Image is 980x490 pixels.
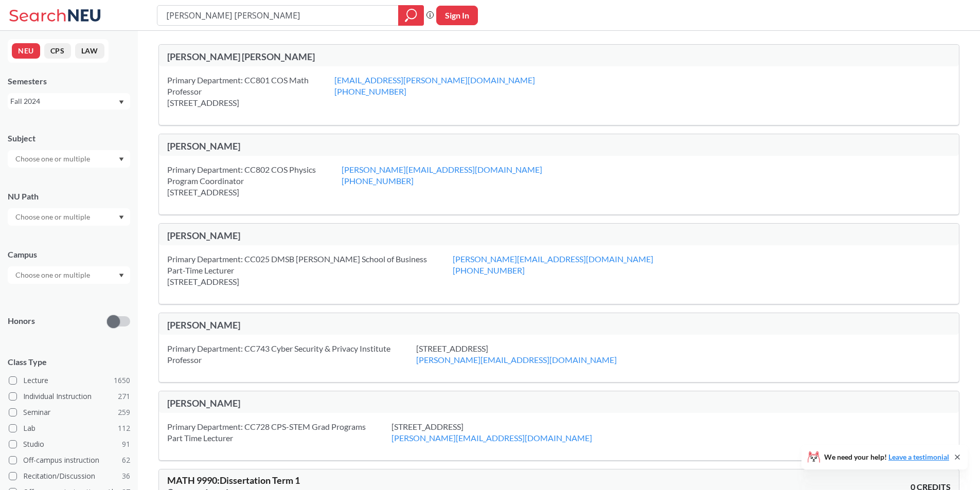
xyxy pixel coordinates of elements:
[12,43,40,59] button: NEU
[122,455,130,466] span: 62
[9,390,130,403] label: Individual Instruction
[391,433,592,443] a: [PERSON_NAME][EMAIL_ADDRESS][DOMAIN_NAME]
[334,75,535,85] a: [EMAIL_ADDRESS][PERSON_NAME][DOMAIN_NAME]
[119,100,124,104] svg: Dropdown arrow
[8,93,130,110] div: Fall 2024Dropdown arrow
[167,253,453,287] div: Primary Department: CC025 DMSB [PERSON_NAME] School of Business Part-Time Lecturer [STREET_ADDRESS]
[10,153,97,165] input: Choose one or multiple
[8,356,130,368] span: Class Type
[436,6,478,25] button: Sign In
[398,5,424,26] div: magnifying glass
[9,422,130,435] label: Lab
[334,86,406,96] a: [PHONE_NUMBER]
[167,475,300,486] span: MATH 9990 : Dissertation Term 1
[44,43,71,59] button: CPS
[8,315,35,327] p: Honors
[114,375,130,386] span: 1650
[118,391,130,402] span: 271
[8,191,130,202] div: NU Path
[167,51,559,62] div: [PERSON_NAME] [PERSON_NAME]
[167,397,559,409] div: [PERSON_NAME]
[416,343,643,366] div: [STREET_ADDRESS]
[9,469,130,483] label: Recitation/Discussion
[342,165,542,174] a: [PERSON_NAME][EMAIL_ADDRESS][DOMAIN_NAME]
[122,470,130,482] span: 36
[8,150,130,168] div: Dropdown arrow
[342,176,414,186] a: [PHONE_NUMBER]
[167,343,416,366] div: Primary Department: CC743 Cyber Security & Privacy Institute Professor
[118,407,130,418] span: 259
[167,230,559,241] div: [PERSON_NAME]
[824,453,949,461] span: We need your help!
[167,140,559,152] div: [PERSON_NAME]
[118,423,130,434] span: 112
[119,215,124,220] svg: Dropdown arrow
[167,319,559,331] div: [PERSON_NAME]
[8,76,130,87] div: Semesters
[167,164,342,198] div: Primary Department: CC802 COS Physics Program Coordinator [STREET_ADDRESS]
[416,355,617,365] a: [PERSON_NAME][EMAIL_ADDRESS][DOMAIN_NAME]
[9,438,130,451] label: Studio
[119,274,124,278] svg: Dropdown arrow
[9,406,130,419] label: Seminar
[10,96,118,107] div: Fall 2024
[167,75,334,108] div: Primary Department: CC801 COS Math Professor [STREET_ADDRESS]
[10,269,97,281] input: Choose one or multiple
[9,374,130,387] label: Lecture
[8,266,130,284] div: Dropdown arrow
[75,43,104,59] button: LAW
[8,249,130,260] div: Campus
[8,133,130,144] div: Subject
[165,7,391,24] input: Class, professor, course number, "phrase"
[453,265,525,275] a: [PHONE_NUMBER]
[122,439,130,450] span: 91
[119,157,124,161] svg: Dropdown arrow
[391,421,618,444] div: [STREET_ADDRESS]
[10,211,97,223] input: Choose one or multiple
[8,208,130,226] div: Dropdown arrow
[405,8,417,23] svg: magnifying glass
[888,452,949,461] a: Leave a testimonial
[9,453,130,467] label: Off-campus instruction
[453,254,653,264] a: [PERSON_NAME][EMAIL_ADDRESS][DOMAIN_NAME]
[167,421,391,444] div: Primary Department: CC728 CPS-STEM Grad Programs Part Time Lecturer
